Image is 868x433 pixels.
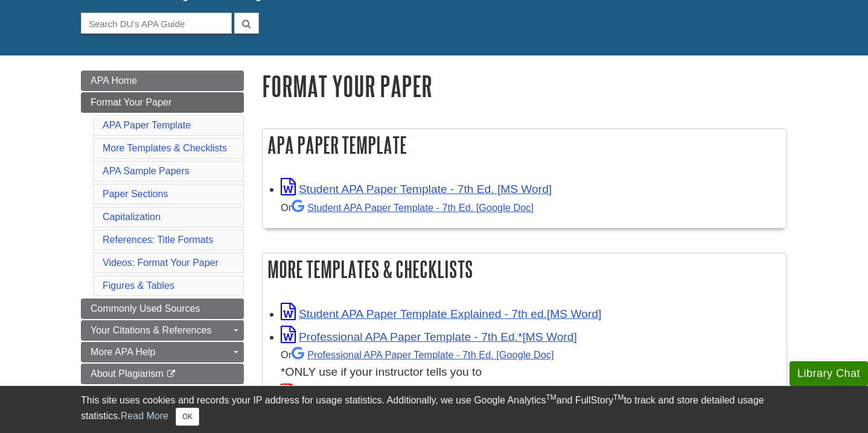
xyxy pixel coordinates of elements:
span: Format Your Paper [91,97,171,107]
small: Or [281,349,554,360]
a: Capitalization [103,212,161,222]
span: About Plagiarism [91,368,164,379]
a: Your Citations & References [81,320,244,341]
a: Format Your Paper [81,92,244,113]
button: Close [176,408,199,426]
a: APA Sample Papers [103,166,190,176]
div: *ONLY use if your instructor tells you to [281,346,780,381]
div: Guide Page Menu [81,71,244,384]
h1: Format Your Paper [262,71,787,101]
a: Read More [121,411,168,421]
span: Commonly Used Sources [91,303,200,314]
a: Link opens in new window [281,308,601,320]
h2: APA Paper Template [263,129,787,161]
span: APA Home [91,75,137,86]
div: This site uses cookies and records your IP address for usage statistics. Additionally, we use Goo... [81,393,787,426]
span: Your Citations & References [91,325,211,335]
a: Professional APA Paper Template - 7th Ed. [292,349,554,360]
sup: TM [613,393,624,402]
a: References: Title Formats [103,235,213,245]
a: Commonly Used Sources [81,299,244,319]
a: Figures & Tables [103,280,174,291]
i: This link opens in a new window [166,370,176,378]
button: Library Chat [790,361,868,386]
a: APA Home [81,71,244,91]
a: Student APA Paper Template - 7th Ed. [Google Doc] [292,202,534,213]
h2: More Templates & Checklists [263,253,787,285]
span: More APA Help [91,347,155,357]
a: More APA Help [81,342,244,362]
sup: TM [546,393,556,402]
a: Videos: Format Your Paper [103,258,219,268]
a: Link opens in new window [281,330,577,343]
a: APA Paper Template [103,120,191,130]
small: Or [281,202,534,213]
a: Link opens in new window [281,183,552,195]
a: About Plagiarism [81,364,244,384]
a: Paper Sections [103,189,168,199]
input: Search DU's APA Guide [81,13,232,34]
a: More Templates & Checklists [103,143,227,153]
